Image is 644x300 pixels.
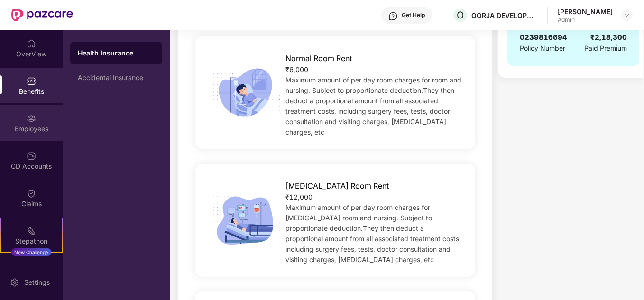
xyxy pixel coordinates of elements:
[27,114,36,123] img: svg+xml;base64,PHN2ZyBpZD0iRW1wbG95ZWVzIiB4bWxucz0iaHR0cDovL3d3dy53My5vcmcvMjAwMC9zdmciIHdpZHRoPS...
[558,7,613,16] div: [PERSON_NAME]
[457,9,464,21] span: O
[27,189,36,198] img: svg+xml;base64,PHN2ZyBpZD0iQ2xhaW0iIHhtbG5zPSJodHRwOi8vd3d3LnczLm9yZy8yMDAwL3N2ZyIgd2lkdGg9IjIwIi...
[285,76,461,136] span: Maximum amount of per day room charges for room and nursing. Subject to proportionate deduction.T...
[388,11,398,21] img: svg+xml;base64,PHN2ZyBpZD0iSGVscC0zMngzMiIgeG1sbnM9Imh0dHA6Ly93d3cudzMub3JnLzIwMDAvc3ZnIiB3aWR0aD...
[590,32,627,43] div: ₹2,18,300
[208,65,286,120] img: icon
[623,11,631,19] img: svg+xml;base64,PHN2ZyBpZD0iRHJvcGRvd24tMzJ4MzIiIHhtbG5zPSJodHRwOi8vd3d3LnczLm9yZy8yMDAwL3N2ZyIgd2...
[208,193,286,247] img: icon
[11,248,51,256] div: New Challenge
[27,226,36,236] img: svg+xml;base64,PHN2ZyB4bWxucz0iaHR0cDovL3d3dy53My5vcmcvMjAwMC9zdmciIHdpZHRoPSIyMSIgaGVpZ2h0PSIyMC...
[27,151,36,161] img: svg+xml;base64,PHN2ZyBpZD0iQ0RfQWNjb3VudHMiIGRhdGEtbmFtZT0iQ0QgQWNjb3VudHMiIHhtbG5zPSJodHRwOi8vd3...
[27,264,36,273] img: svg+xml;base64,PHN2ZyBpZD0iRW5kb3JzZW1lbnRzIiB4bWxucz0iaHR0cDovL3d3dy53My5vcmcvMjAwMC9zdmciIHdpZH...
[285,180,389,192] span: [MEDICAL_DATA] Room Rent
[285,192,462,202] div: ₹12,000
[402,11,425,19] div: Get Help
[27,39,36,48] img: svg+xml;base64,PHN2ZyBpZD0iSG9tZSIgeG1sbnM9Imh0dHA6Ly93d3cudzMub3JnLzIwMDAvc3ZnIiB3aWR0aD0iMjAiIG...
[11,9,73,21] img: New Pazcare Logo
[558,16,613,24] div: Admin
[78,48,155,58] div: Health Insurance
[520,44,565,52] span: Policy Number
[285,64,462,75] div: ₹6,000
[78,74,155,82] div: Accidental Insurance
[285,53,352,64] span: Normal Room Rent
[520,33,567,42] span: 0239816694
[285,203,461,264] span: Maximum amount of per day room charges for [MEDICAL_DATA] room and nursing. Subject to proportion...
[584,43,627,54] span: Paid Premium
[21,278,53,287] div: Settings
[471,11,538,20] div: OORJA DEVELOPMENT SOLUTIONS INDIA PRIVATE LIMITED
[27,76,36,86] img: svg+xml;base64,PHN2ZyBpZD0iQmVuZWZpdHMiIHhtbG5zPSJodHRwOi8vd3d3LnczLm9yZy8yMDAwL3N2ZyIgd2lkdGg9Ij...
[10,278,19,287] img: svg+xml;base64,PHN2ZyBpZD0iU2V0dGluZy0yMHgyMCIgeG1sbnM9Imh0dHA6Ly93d3cudzMub3JnLzIwMDAvc3ZnIiB3aW...
[1,236,62,246] div: Stepathon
